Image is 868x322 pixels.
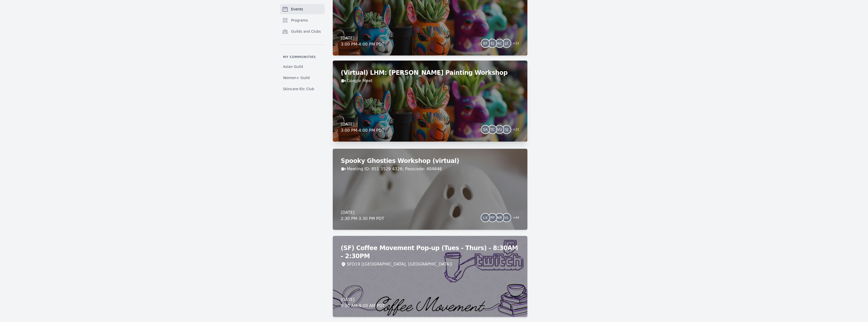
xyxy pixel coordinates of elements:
[483,216,487,219] span: LX
[280,15,325,25] a: Programs
[333,236,527,317] a: (SF) Coffee Movement Pop-up (Tues - Thurs) - 8:30AM - 2:30PMSFO19 ([GEOGRAPHIC_DATA], [GEOGRAPHIC...
[280,4,325,14] a: Events
[280,62,325,71] a: Asian Guild
[483,128,488,131] span: SA
[504,216,509,219] span: VL
[510,126,519,134] span: + 21
[291,7,303,12] span: Events
[490,216,495,219] span: PP
[341,297,385,309] div: [DATE] 8:30 AM - 9:00 AM PDT
[347,166,442,172] a: Meeting ID: 851 3529 4326; Passcode: 404646
[491,42,494,45] span: EJ
[341,35,384,47] div: [DATE] 3:00 PM - 4:00 PM PDT
[341,244,519,260] h2: (SF) Coffee Movement Pop-up (Tues - Thurs) - 8:30AM - 2:30PM
[497,42,502,45] span: AC
[497,216,502,219] span: NR
[505,42,508,45] span: JZ
[347,78,373,84] a: Google Meet
[280,4,325,93] nav: Sidebar
[510,40,519,47] span: + 22
[291,29,321,34] span: Guilds and Clubs
[291,18,308,23] span: Programs
[283,64,303,69] span: Asian Guild
[341,69,519,77] h2: (Virtual) LHM: [PERSON_NAME] Painting Workshop
[483,42,488,45] span: EF
[510,215,519,222] span: + 44
[283,86,314,91] span: Skincare-Etc Club
[341,210,384,222] div: [DATE] 2:30 PM - 3:30 PM PDT
[333,149,527,230] a: Spooky Ghosties Workshop (virtual)Meeting ID: 851 3529 4326; Passcode: 404646[DATE]2:30 PM-3:30 P...
[280,26,325,36] a: Guilds and Clubs
[333,61,527,142] a: (Virtual) LHM: [PERSON_NAME] Painting WorkshopGoogle Meet[DATE]3:00 PM-4:00 PM PDTSATCVUSJ+21
[497,128,502,131] span: VU
[341,121,384,134] div: [DATE] 3:00 PM - 4:00 PM PDT
[490,128,495,131] span: TC
[280,84,325,93] a: Skincare-Etc Club
[280,55,325,59] p: My communities
[280,73,325,82] a: Women+ Guild
[283,75,310,80] span: Women+ Guild
[347,261,452,267] div: SFO19 ([GEOGRAPHIC_DATA], [GEOGRAPHIC_DATA])
[341,157,519,165] h2: Spooky Ghosties Workshop (virtual)
[505,128,508,131] span: SJ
